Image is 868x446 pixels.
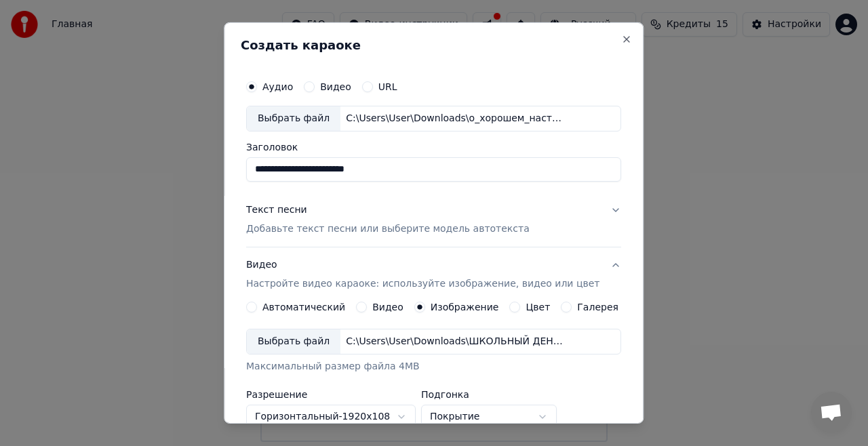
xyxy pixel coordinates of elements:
[246,247,621,302] button: ВидеоНастройте видео караоке: используйте изображение, видео или цвет
[372,302,403,312] label: Видео
[431,302,499,312] label: Изображение
[246,277,599,291] p: Настройте видео караоке: используйте изображение, видео или цвет
[241,39,627,52] h2: Создать караоке
[246,142,621,152] label: Заголовок
[320,82,351,92] label: Видео
[340,335,571,348] div: C:\Users\User\Downloads\ШКОЛЬНЫЙ ДЕНЬ НАОБОРОТ ФОН ДЛЯ ПЕСНИ.png
[578,302,619,312] label: Галерея
[526,302,551,312] label: Цвет
[378,82,397,92] label: URL
[262,82,293,92] label: Аудио
[246,360,621,373] div: Максимальный размер файла 4MB
[246,203,307,217] div: Текст песни
[246,222,530,236] p: Добавьте текст песни или выберите модель автотекста
[340,112,571,125] div: C:\Users\User\Downloads\о_хорошем_настроении_МИНУС.m4a
[246,192,621,247] button: Текст песниДобавьте текст песни или выберите модель автотекста
[262,302,345,312] label: Автоматический
[247,106,340,131] div: Выбрать файл
[246,390,416,399] label: Разрешение
[246,258,599,291] div: Видео
[247,329,340,354] div: Выбрать файл
[421,390,557,399] label: Подгонка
